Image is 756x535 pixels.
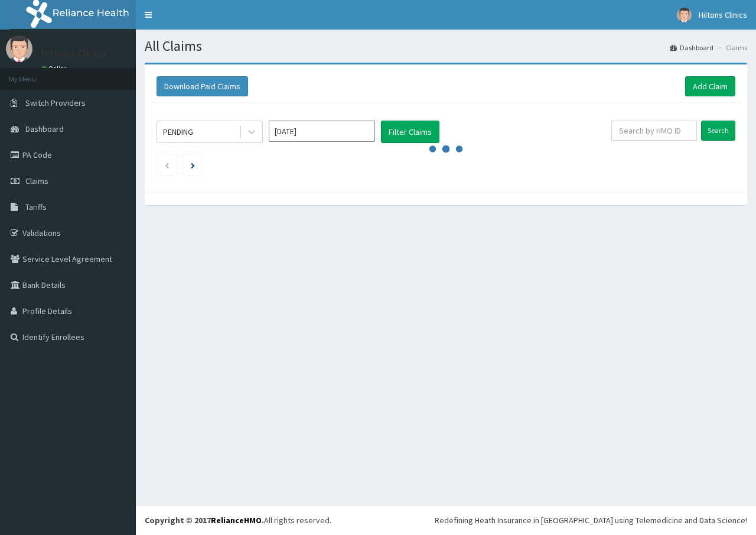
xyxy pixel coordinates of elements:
[699,9,747,20] span: Hiltons Clinics
[715,43,747,53] li: Claims
[211,515,262,526] a: RelianceHMO
[269,121,375,142] input: Select Month and Year
[145,38,747,54] h1: All Claims
[25,202,47,212] span: Tariffs
[25,98,86,108] span: Switch Providers
[157,76,248,96] button: Download Paid Claims
[701,121,735,141] input: Search
[685,76,735,96] a: Add Claim
[163,126,193,138] div: PENDING
[164,160,170,170] a: Previous page
[435,514,747,526] div: Redefining Heath Insurance in [GEOGRAPHIC_DATA] using Telemedicine and Data Science!
[25,176,48,186] span: Claims
[381,121,439,143] button: Filter Claims
[611,121,697,141] input: Search by HMO ID
[677,8,692,22] img: User Image
[25,124,64,134] span: Dashboard
[136,505,756,535] footer: All rights reserved.
[41,64,70,73] a: Online
[41,48,107,59] p: Hiltons Clinics
[145,515,264,526] strong: Copyright © 2017 .
[6,35,32,62] img: User Image
[670,43,713,53] a: Dashboard
[428,131,464,167] svg: audio-loading
[191,160,195,170] a: Next page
